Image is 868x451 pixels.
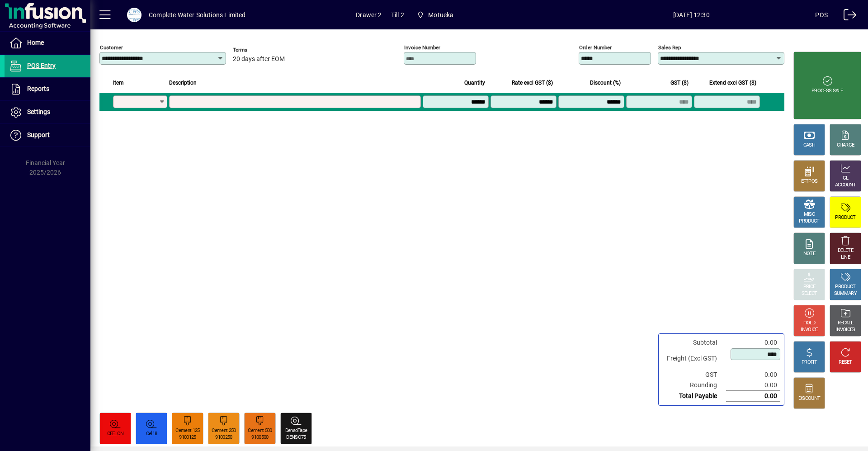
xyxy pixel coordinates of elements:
[838,247,853,254] div: DELETE
[798,395,820,402] div: DISCOUNT
[801,327,817,333] div: INVOICE
[835,327,855,333] div: INVOICES
[5,32,90,54] a: Home
[248,427,272,434] div: Cement 500
[567,8,815,22] span: [DATE] 12:30
[27,131,50,138] span: Support
[838,320,854,327] div: RECALL
[149,8,246,22] div: Complete Water Solutions Limited
[658,44,681,51] mat-label: Sales rep
[662,337,726,348] td: Subtotal
[146,431,157,437] div: Cel18
[726,391,780,402] td: 0.00
[413,7,458,23] span: Motueka
[726,380,780,391] td: 0.00
[590,78,621,88] span: Discount (%)
[579,44,612,51] mat-label: Order number
[428,8,453,22] span: Motueka
[404,44,440,51] mat-label: Invoice number
[251,434,268,441] div: 9100500
[802,359,817,366] div: PROFIT
[662,370,726,380] td: GST
[391,8,404,22] span: Till 2
[179,434,196,441] div: 9100125
[120,7,149,23] button: Profile
[837,2,857,31] a: Logout
[27,85,49,92] span: Reports
[464,78,485,88] span: Quantity
[662,391,726,402] td: Total Payable
[839,359,852,366] div: RESET
[100,44,123,51] mat-label: Customer
[726,337,780,348] td: 0.00
[212,427,236,434] div: Cement 250
[841,254,850,261] div: LINE
[802,290,817,297] div: SELECT
[670,78,689,88] span: GST ($)
[835,284,855,290] div: PRODUCT
[834,290,857,297] div: SUMMARY
[27,62,56,69] span: POS Entry
[811,88,843,95] div: PROCESS SALE
[709,78,756,88] span: Extend excl GST ($)
[662,380,726,391] td: Rounding
[799,218,819,225] div: PRODUCT
[107,431,124,437] div: CEELON
[285,427,307,434] div: DensoTape
[5,101,90,123] a: Settings
[233,56,285,63] span: 20 days after EOM
[512,78,553,88] span: Rate excl GST ($)
[801,178,818,185] div: EFTPOS
[286,434,306,441] div: DENSO75
[5,78,90,100] a: Reports
[803,320,815,327] div: HOLD
[815,8,828,22] div: POS
[803,284,816,290] div: PRICE
[662,348,726,370] td: Freight (Excl GST)
[113,78,124,88] span: Item
[804,211,815,218] div: MISC
[175,427,199,434] div: Cement 125
[169,78,197,88] span: Description
[233,47,287,53] span: Terms
[726,370,780,380] td: 0.00
[215,434,232,441] div: 9100250
[835,214,855,221] div: PRODUCT
[27,108,50,115] span: Settings
[356,8,382,22] span: Drawer 2
[843,175,849,182] div: GL
[803,251,815,257] div: NOTE
[835,182,856,189] div: ACCOUNT
[5,124,90,147] a: Support
[837,142,854,149] div: CHARGE
[803,142,815,149] div: CASH
[27,39,44,46] span: Home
